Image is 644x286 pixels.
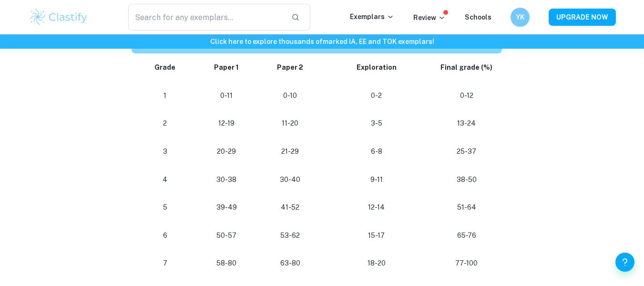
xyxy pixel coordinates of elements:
[329,89,424,102] p: 0-2
[29,8,89,27] img: Clastify logo
[143,145,187,158] p: 3
[143,229,187,242] p: 6
[413,12,446,23] p: Review
[266,257,314,270] p: 63-80
[439,257,494,270] p: 77-100
[439,117,494,130] p: 13-24
[549,9,616,26] button: UPGRADE NOW
[203,89,251,102] p: 0-11
[266,229,314,242] p: 53-62
[266,145,314,158] p: 21-29
[514,12,525,22] h6: YK
[266,201,314,214] p: 41-52
[465,13,491,21] a: Schools
[439,229,494,242] p: 65-76
[329,257,424,270] p: 18-20
[329,173,424,186] p: 9-11
[203,117,251,130] p: 12-19
[203,257,251,270] p: 58-80
[277,64,303,71] strong: Paper 2
[143,257,187,270] p: 7
[266,117,314,130] p: 11-20
[439,89,494,102] p: 0-12
[128,4,284,31] input: Search for any exemplars...
[439,173,494,186] p: 38-50
[154,64,175,71] strong: Grade
[203,173,251,186] p: 30-38
[440,64,492,71] strong: Final grade (%)
[329,201,424,214] p: 12-14
[203,229,251,242] p: 50-57
[143,89,187,102] p: 1
[214,64,239,71] strong: Paper 1
[143,117,187,130] p: 2
[266,89,314,102] p: 0-10
[615,253,634,272] button: Help and Feedback
[2,36,642,47] h6: Click here to explore thousands of marked IA, EE and TOK exemplars !
[203,145,251,158] p: 20-29
[329,145,424,158] p: 6-8
[439,145,494,158] p: 25-37
[329,117,424,130] p: 3-5
[350,11,394,22] p: Exemplars
[143,173,187,186] p: 4
[357,64,397,71] strong: Exploration
[143,201,187,214] p: 5
[329,229,424,242] p: 15-17
[439,201,494,214] p: 51-64
[203,201,251,214] p: 39-49
[511,8,530,27] button: YK
[266,173,314,186] p: 30-40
